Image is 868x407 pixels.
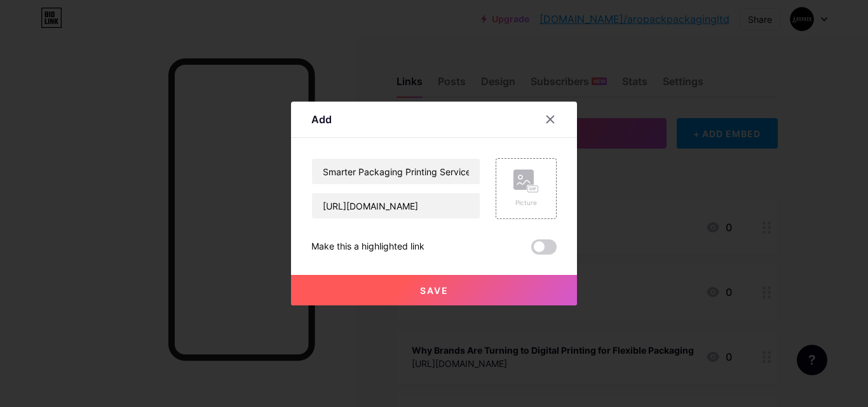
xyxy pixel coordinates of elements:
[291,275,577,305] button: Save
[312,193,480,218] input: URL
[513,198,539,208] div: Picture
[420,285,449,296] span: Save
[311,239,424,255] div: Make this a highlighted link
[312,159,480,184] input: Title
[311,112,332,127] div: Add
